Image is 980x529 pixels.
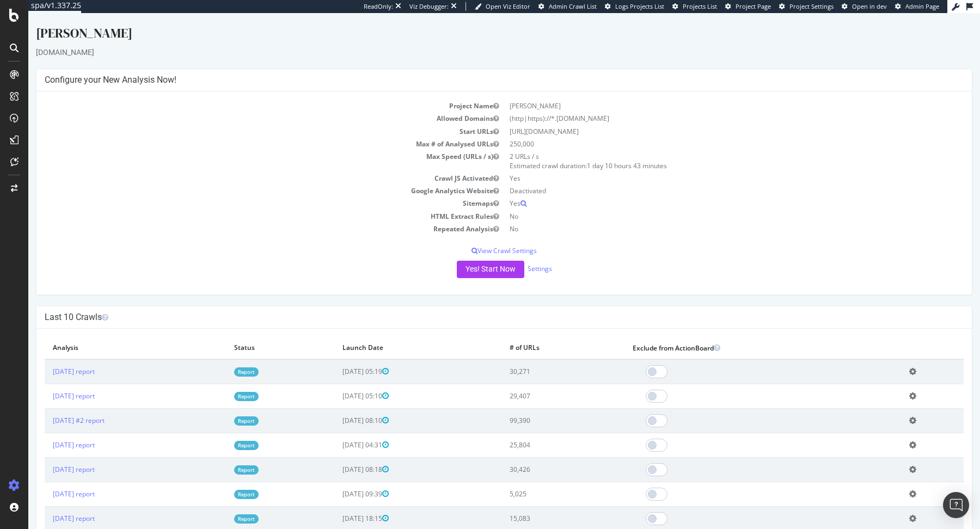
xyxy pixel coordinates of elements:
td: 2 URLs / s Estimated crawl duration: [476,137,935,159]
a: [DATE] report [24,427,66,436]
a: Project Settings [779,2,834,11]
div: [DOMAIN_NAME] [8,34,944,45]
a: Report [206,379,230,388]
span: [DATE] 18:15 [314,501,360,510]
a: Admin Crawl List [538,2,597,11]
span: Project Page [736,2,771,10]
a: [DATE] report [24,476,66,485]
span: Admin Page [905,2,939,10]
a: Report [206,428,230,437]
td: [PERSON_NAME] [476,87,935,99]
a: Project Page [725,2,771,11]
td: 30,426 [473,444,596,469]
td: Google Analytics Website [16,171,476,184]
a: [DATE] report [24,378,66,387]
div: Viz Debugger: [409,2,449,11]
td: 15,083 [473,493,596,518]
a: Report [206,354,230,364]
td: Project Name [16,87,476,99]
td: 5,025 [473,469,596,493]
th: # of URLs [473,324,596,346]
h4: Configure your New Analysis Now! [16,61,935,72]
p: View Crawl Settings [16,233,935,242]
td: (http|https)://*.[DOMAIN_NAME] [476,99,935,112]
td: 29,407 [473,371,596,395]
div: ReadOnly: [364,2,393,11]
a: Open Viz Editor [475,2,530,11]
td: No [476,197,935,210]
td: Start URLs [16,112,476,125]
td: No [476,210,935,222]
span: [DATE] 08:10 [314,403,360,412]
a: Logs Projects List [605,2,664,11]
h4: Last 10 Crawls [16,299,935,310]
th: Analysis [16,324,198,346]
td: Sitemaps [16,184,476,196]
span: [DATE] 09:39 [314,476,360,485]
span: Logs Projects List [615,2,664,10]
div: Open Intercom Messenger [943,492,969,518]
td: Yes [476,159,935,171]
td: Max # of Analysed URLs [16,125,476,137]
td: Max Speed (URLs / s) [16,137,476,159]
a: Admin Page [895,2,939,11]
a: [DATE] report [24,501,66,510]
span: Open in dev [852,2,887,10]
a: Projects List [672,2,717,11]
td: 25,804 [473,420,596,444]
a: Report [206,403,230,413]
span: Admin Crawl List [549,2,597,10]
td: Allowed Domains [16,99,476,112]
span: Open Viz Editor [486,2,530,10]
th: Status [198,324,307,346]
a: [DATE] report [24,354,66,363]
a: Report [206,501,230,510]
td: HTML Extract Rules [16,197,476,210]
a: Settings [499,251,524,260]
td: Deactivated [476,171,935,184]
span: [DATE] 08:18 [314,452,360,461]
td: 30,271 [473,346,596,371]
a: Report [206,477,230,486]
td: [URL][DOMAIN_NAME] [476,112,935,125]
span: Projects List [683,2,717,10]
div: [PERSON_NAME] [8,11,944,34]
a: [DATE] #2 report [24,403,76,412]
td: Crawl JS Activated [16,159,476,171]
a: Open in dev [842,2,887,11]
span: [DATE] 05:10 [314,378,360,387]
td: Yes [476,184,935,196]
th: Exclude from ActionBoard [596,324,873,346]
span: [DATE] 05:19 [314,354,360,363]
button: Yes! Start Now [428,248,496,265]
th: Launch Date [306,324,473,346]
td: 250,000 [476,125,935,137]
a: Report [206,452,230,462]
span: [DATE] 04:31 [314,427,360,436]
span: Project Settings [789,2,834,10]
td: 99,390 [473,395,596,420]
a: [DATE] report [24,452,66,461]
span: 1 day 10 hours 43 minutes [559,148,639,157]
td: Repeated Analysis [16,210,476,222]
